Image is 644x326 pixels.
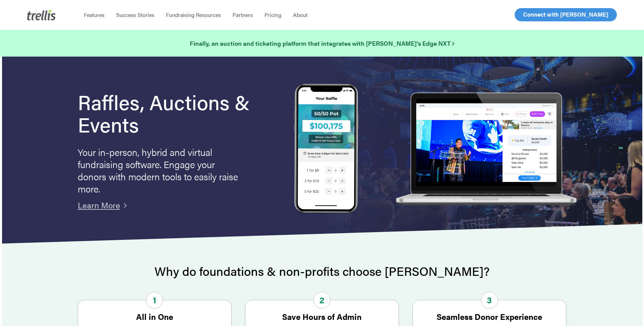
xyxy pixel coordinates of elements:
span: Features [84,11,105,19]
a: Learn More [78,199,120,211]
span: About [293,11,308,19]
img: Trellis [27,9,56,20]
h2: Why do foundations & non-profits choose [PERSON_NAME]? [78,264,567,278]
span: Pricing [264,11,281,19]
p: Your in-person, hybrid and virtual fundraising software. Engage your donors with modern tools to ... [78,146,241,195]
strong: All in One [136,311,173,322]
img: Trellis Raffles, Auctions and Event Fundraising [294,84,358,215]
a: Partners [227,12,259,18]
strong: Finally, an auction and ticketing platform that integrates with [PERSON_NAME]’s Edge NXT [190,39,454,47]
a: Finally, an auction and ticketing platform that integrates with [PERSON_NAME]’s Edge NXT [190,39,454,48]
a: Fundraising Resources [160,12,227,18]
a: Success Stories [110,12,160,18]
span: Success Stories [116,11,154,19]
img: rafflelaptop_mac_optim.png [392,93,580,206]
a: Pricing [259,12,287,18]
h1: Raffles, Auctions & Events [78,90,269,135]
a: About [287,12,313,18]
span: Connect with [PERSON_NAME] [523,10,608,18]
span: 3 [481,292,498,309]
strong: Save Hours of Admin [282,311,362,322]
span: 1 [146,292,163,309]
span: Partners [233,11,253,19]
span: 2 [313,292,330,309]
span: Fundraising Resources [166,11,221,19]
strong: Seamless Donor Experience [437,311,542,322]
a: Features [78,12,110,18]
a: Connect with [PERSON_NAME] [515,8,617,21]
